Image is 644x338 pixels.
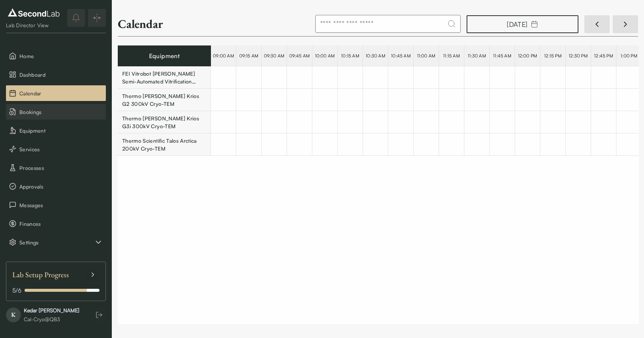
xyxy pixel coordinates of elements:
div: 10:15 AM [338,45,363,66]
span: Messages [19,201,103,209]
button: Home [6,48,106,64]
div: Settings sub items [6,234,106,250]
span: Approvals [19,183,103,190]
span: K [6,307,21,322]
a: Thermo [PERSON_NAME] Krios G3i 300kV Cryo-TEM [122,116,206,129]
div: 12:45 PM [591,45,616,66]
div: 09:00 AM [211,45,236,66]
span: Bookings [19,108,103,116]
div: 09:45 AM [287,45,312,66]
div: 1:00 PM [616,45,642,66]
div: 11:30 AM [464,45,490,66]
div: 10:45 AM [388,45,414,66]
button: Log out [92,308,106,322]
div: Lab Director View [6,22,61,29]
button: Previous day [584,15,610,33]
img: logo [6,7,61,19]
button: Finances [6,216,106,231]
span: Lab Setup Progress [12,268,69,281]
div: Equipment [118,45,211,66]
h2: Calendar [118,16,163,31]
span: Calendar [19,89,103,97]
div: 12:00 PM [515,45,540,66]
button: Equipment [6,123,106,138]
div: Cal-Cryo@QB3 [24,316,79,323]
div: Thermo [PERSON_NAME] Krios G3i 300kV Cryo-TEM [122,114,206,130]
span: 5 / 6 [12,286,22,295]
a: Thermo Scientific Talos Arctica 200kV Cryo-TEM [122,138,206,151]
button: Approvals [6,179,106,194]
div: 09:15 AM [236,45,262,66]
button: Processes [6,160,106,176]
span: Dashboard [19,71,103,79]
button: Bookings [6,104,106,120]
button: Dashboard [6,67,106,82]
span: Settings [19,239,94,246]
button: Services [6,141,106,157]
div: 10:30 AM [363,45,388,66]
div: Kedar [PERSON_NAME] [24,307,79,314]
span: Equipment [19,127,103,135]
button: Settings [6,234,106,250]
span: Finances [19,220,103,228]
div: FEI Vitrobot [PERSON_NAME] Semi-Automated Vitrification System [122,70,206,85]
div: 10:00 AM [312,45,338,66]
span: Services [19,145,103,153]
div: 11:00 AM [414,45,439,66]
div: 12:15 PM [540,45,566,66]
div: Thermo [PERSON_NAME] Krios G2 300kV Cryo-TEM [122,92,206,108]
button: [DATE] [467,15,578,33]
button: Calendar [6,85,106,101]
span: Home [19,52,103,60]
div: Thermo Scientific Talos Arctica 200kV Cryo-TEM [122,137,206,152]
a: Thermo [PERSON_NAME] Krios G2 300kV Cryo-TEM [122,93,206,106]
div: 12:30 PM [566,45,591,66]
a: FEI Vitrobot [PERSON_NAME] Semi-Automated Vitrification System [122,71,206,84]
button: Messages [6,197,106,213]
button: notifications [67,9,85,27]
button: Expand/Collapse sidebar [88,9,106,27]
div: 11:45 AM [490,45,515,66]
span: Processes [19,164,103,172]
button: Next day [613,15,638,33]
div: 11:15 AM [439,45,464,66]
div: 09:30 AM [262,45,287,66]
